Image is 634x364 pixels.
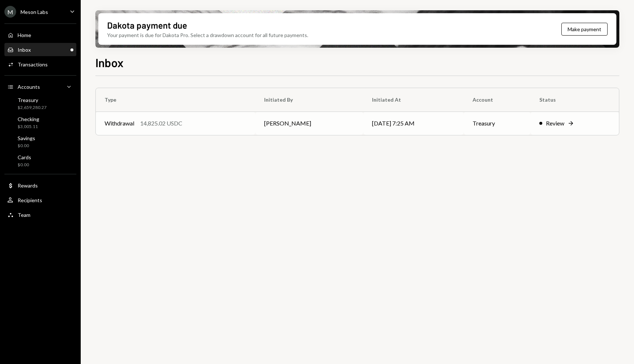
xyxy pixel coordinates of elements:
[4,28,76,41] a: Home
[18,182,38,189] div: Rewards
[18,97,47,103] div: Treasury
[4,193,76,207] a: Recipients
[18,124,39,130] div: $3,005.11
[95,55,124,70] h1: Inbox
[140,119,182,128] div: 14,825.02 USDC
[4,152,76,170] a: Cards$0.00
[561,23,608,36] button: Make payment
[255,112,363,135] td: [PERSON_NAME]
[255,88,363,112] th: Initiated By
[4,6,16,18] div: M
[18,61,48,68] div: Transactions
[18,84,40,90] div: Accounts
[4,80,76,93] a: Accounts
[546,119,564,128] div: Review
[4,58,76,71] a: Transactions
[107,19,187,31] div: Dakota payment due
[18,154,31,160] div: Cards
[18,105,47,111] div: $2,659,280.27
[96,88,255,112] th: Type
[4,208,76,221] a: Team
[18,32,31,38] div: Home
[363,88,464,112] th: Initiated At
[4,114,76,131] a: Checking$3,005.11
[464,88,531,112] th: Account
[21,9,48,15] div: Meson Labs
[105,119,134,128] div: Withdrawal
[18,197,42,203] div: Recipients
[531,88,619,112] th: Status
[4,179,76,192] a: Rewards
[18,212,30,218] div: Team
[18,135,35,141] div: Savings
[464,112,531,135] td: Treasury
[18,47,31,53] div: Inbox
[18,143,35,149] div: $0.00
[18,116,39,122] div: Checking
[363,112,464,135] td: [DATE] 7:25 AM
[4,95,76,112] a: Treasury$2,659,280.27
[18,162,31,168] div: $0.00
[4,43,76,56] a: Inbox
[4,133,76,150] a: Savings$0.00
[107,31,308,39] div: Your payment is due for Dakota Pro. Select a drawdown account for all future payments.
